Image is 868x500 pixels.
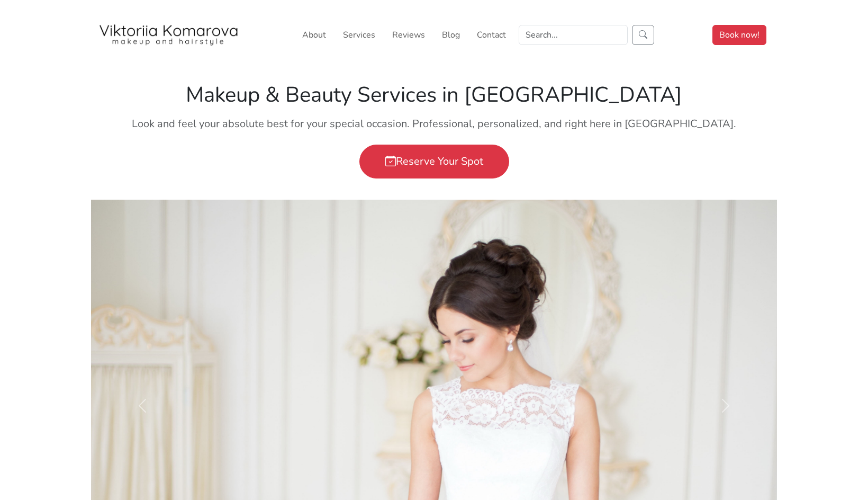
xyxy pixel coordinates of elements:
[339,24,379,46] a: Services
[298,24,330,46] a: About
[97,24,240,46] img: San Diego Makeup Artist Viktoriia Komarova
[519,25,628,45] input: Search
[473,24,510,46] a: Contact
[388,24,429,46] a: Reviews
[438,24,464,46] a: Blog
[97,82,771,108] h1: Makeup & Beauty Services in [GEOGRAPHIC_DATA]
[712,25,766,45] a: Book now!
[359,145,509,178] a: Reserve Your Spot
[97,116,771,132] p: Look and feel your absolute best for your special occasion. Professional, personalized, and right...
